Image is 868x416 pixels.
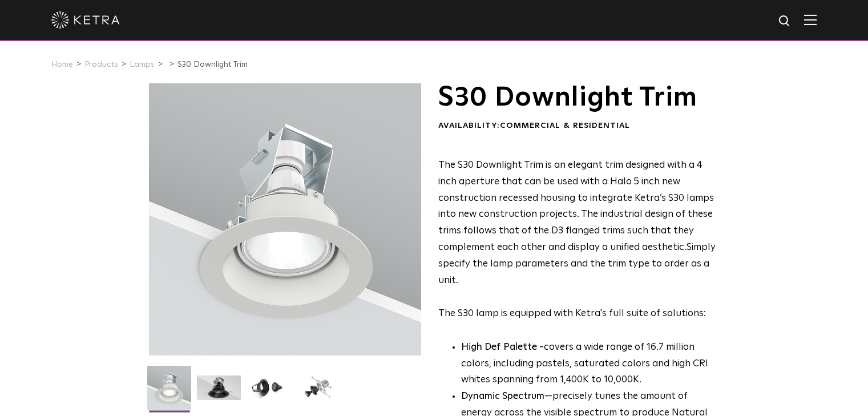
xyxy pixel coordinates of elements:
[461,391,544,401] strong: Dynamic Spectrum
[84,60,118,68] a: Products
[247,375,290,409] img: S30 Halo Downlight_Table Top_Black
[438,157,716,322] p: The S30 lamp is equipped with Ketra's full suite of solutions:
[438,120,716,132] div: Availability:
[804,14,817,25] img: Hamburger%20Nav.svg
[500,122,630,130] span: Commercial & Residential
[51,11,120,29] img: ketra-logo-2019-white
[778,14,792,29] img: search icon
[461,340,716,389] p: covers a wide range of 16.7 million colors, including pastels, saturated colors and high CRI whit...
[438,160,714,252] span: The S30 Downlight Trim is an elegant trim designed with a 4 inch aperture that can be used with a...
[438,83,716,112] h1: S30 Downlight Trim
[197,375,241,409] img: S30 Halo Downlight_Hero_Black_Gradient
[296,375,340,409] img: S30 Halo Downlight_Exploded_Black
[177,60,248,68] a: S30 Downlight Trim
[51,60,73,68] a: Home
[438,243,716,285] span: Simply specify the lamp parameters and the trim type to order as a unit.​
[461,342,544,352] strong: High Def Palette -
[130,60,155,68] a: Lamps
